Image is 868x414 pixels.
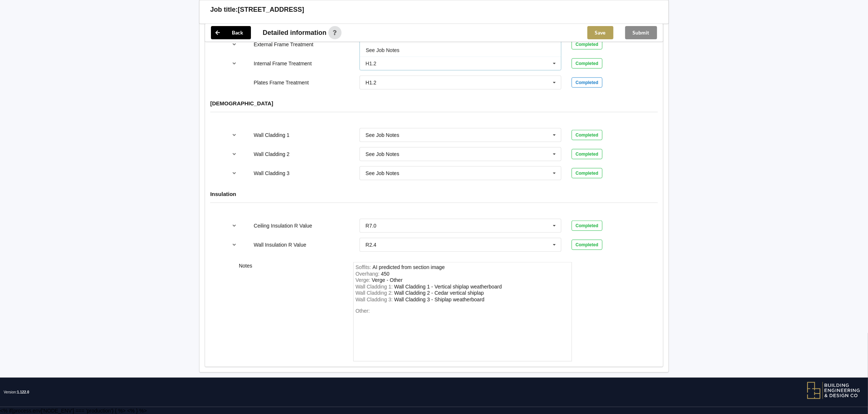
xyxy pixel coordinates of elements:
span: Detailed information [263,29,327,36]
div: Soffits [372,264,445,270]
div: See Job Notes [365,152,399,157]
span: Verge : [355,277,372,283]
div: H1.2 [365,80,376,85]
div: Completed [572,221,602,231]
label: Plates Frame Treatment [254,80,309,86]
span: Wall Cladding 1 : [355,284,394,290]
div: Completed [572,77,602,88]
div: R7.0 [365,223,376,228]
button: reference-toggle [227,148,242,161]
button: reference-toggle [227,167,242,180]
div: Completed [572,240,602,250]
form: notes-field [353,262,572,362]
div: Completed [572,149,602,159]
button: Save [587,26,613,39]
button: Back [211,26,251,39]
span: 1.122.0 [17,390,29,394]
label: Wall Cladding 2 [254,151,290,157]
button: reference-toggle [227,238,242,251]
span: Soffits : [355,264,372,270]
span: Version: [4,378,29,407]
div: See Job Notes [365,132,399,138]
div: Completed [572,39,602,50]
div: Completed [572,168,602,178]
button: reference-toggle [227,219,242,232]
span: See Job Notes [366,47,400,53]
div: Overhang [381,271,389,277]
label: External Frame Treatment [254,41,314,47]
span: Wall Cladding 3 : [355,297,394,302]
img: BEDC logo [807,381,861,400]
h3: Job title: [210,6,238,14]
label: Wall Insulation R Value [254,242,306,248]
div: Completed [572,58,602,69]
span: Wall Cladding 2 : [355,290,394,296]
h4: [DEMOGRAPHIC_DATA] [210,100,658,107]
label: Ceiling Insulation R Value [254,223,312,229]
span: Other: [355,308,370,314]
div: Completed [572,130,602,140]
div: WallCladding3 [394,297,484,302]
h4: Insulation [210,190,658,197]
button: reference-toggle [227,38,242,51]
label: Internal Frame Treatment [254,61,312,66]
div: WallCladding1 [394,284,502,290]
div: Notes [234,262,348,362]
span: Overhang : [355,271,381,277]
div: WallCladding2 [394,290,484,296]
button: reference-toggle [227,57,242,70]
div: See Job Notes [365,171,399,176]
h3: [STREET_ADDRESS] [238,6,304,14]
label: Wall Cladding 1 [254,132,290,138]
div: Verge [372,277,402,283]
button: reference-toggle [227,128,242,142]
div: R2.4 [365,242,376,247]
label: Wall Cladding 3 [254,170,290,176]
